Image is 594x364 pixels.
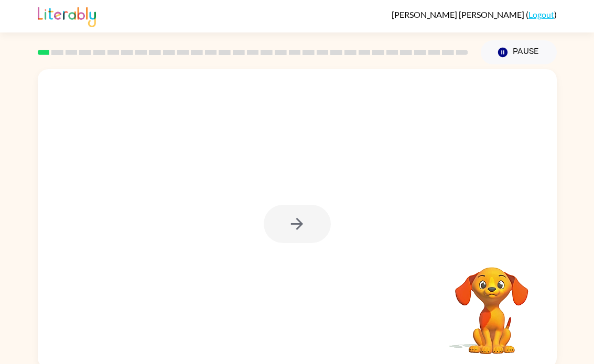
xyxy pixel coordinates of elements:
[439,251,544,356] video: Your browser must support playing .mp4 files to use Literably. Please try using another browser.
[481,40,557,64] button: Pause
[528,9,554,19] a: Logout
[392,9,557,19] div: ( )
[392,9,526,19] span: [PERSON_NAME] [PERSON_NAME]
[38,4,96,27] img: Literably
